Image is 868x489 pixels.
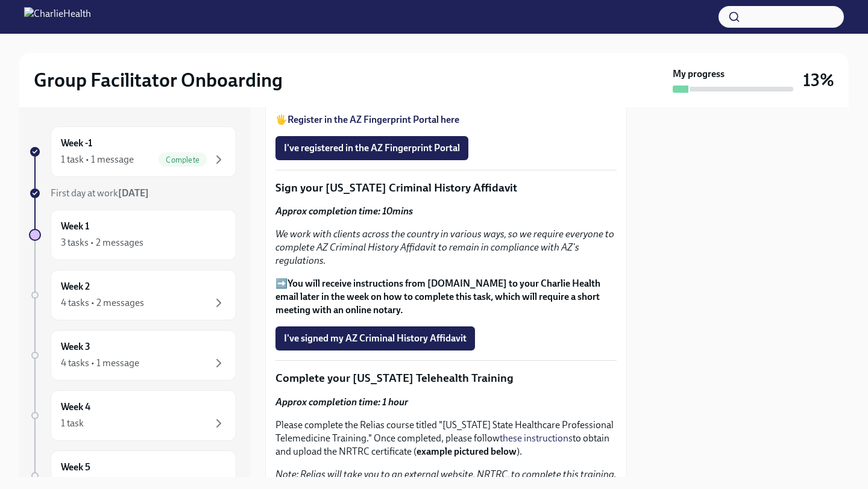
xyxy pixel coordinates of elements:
[61,340,90,354] h6: Week 3
[61,220,89,233] h6: Week 1
[29,210,236,260] a: Week 13 tasks • 2 messages
[29,126,236,177] a: Week -11 task • 1 messageComplete
[61,417,84,430] div: 1 task
[61,400,90,414] h6: Week 4
[275,113,617,126] p: 🖐️
[29,270,236,320] a: Week 24 tasks • 2 messages
[275,326,475,350] button: I've signed my AZ Criminal History Affidavit
[500,432,573,444] a: these instructions
[284,332,467,344] span: I've signed my AZ Criminal History Affidavit
[29,330,236,381] a: Week 34 tasks • 1 message
[61,461,90,474] h6: Week 5
[275,469,617,480] em: Note: Relias will take you to an external website, NRTRC, to complete this training.
[29,187,236,200] a: First day at work[DATE]
[24,7,91,26] img: CharlieHealth
[34,68,283,92] h2: Group Facilitator Onboarding
[61,296,144,310] div: 4 tasks • 2 messages
[275,278,600,316] strong: You will receive instructions from [DOMAIN_NAME] to your Charlie Health email later in the week o...
[275,370,617,386] p: Complete your [US_STATE] Telehealth Training
[275,136,468,160] button: I've registered in the AZ Fingerprint Portal
[275,419,617,458] p: Please complete the Relias course titled "[US_STATE] State Healthcare Professional Telemedicine T...
[275,180,617,196] p: Sign your [US_STATE] Criminal History Affidavit
[288,114,459,125] a: Register in the AZ Fingerprint Portal here
[61,236,143,249] div: 3 tasks • 2 messages
[118,187,149,199] strong: [DATE]
[803,69,834,91] h3: 13%
[61,153,134,166] div: 1 task • 1 message
[275,205,413,217] strong: Approx completion time: 10mins
[275,396,408,408] strong: Approx completion time: 1 hour
[159,155,207,164] span: Complete
[284,142,460,154] span: I've registered in the AZ Fingerprint Portal
[61,357,139,370] div: 4 tasks • 1 message
[275,228,614,266] em: We work with clients across the country in various ways, so we require everyone to complete AZ Cr...
[275,277,617,317] p: ➡️
[417,446,517,457] strong: example pictured below
[673,67,725,81] strong: My progress
[29,390,236,441] a: Week 41 task
[61,280,90,293] h6: Week 2
[51,187,149,199] span: First day at work
[61,137,92,150] h6: Week -1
